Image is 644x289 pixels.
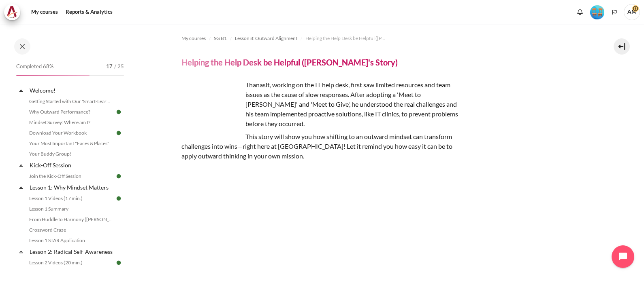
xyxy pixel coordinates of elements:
a: Join the Kick-Off Session [27,171,115,181]
a: SG B1 [214,34,227,43]
span: SG B1 [214,35,227,42]
span: Helping the Help Desk be Helpful ([PERSON_NAME]'s Story) [305,35,386,42]
div: Show notification window with no new notifications [574,6,586,18]
span: Completed 68% [16,63,53,71]
img: Done [115,173,122,180]
div: 68% [16,75,90,76]
a: Helping the Help Desk be Helpful ([PERSON_NAME]'s Story) [305,34,386,43]
nav: Navigation bar [181,32,586,45]
a: Getting Started with Our 'Smart-Learning' Platform [27,97,115,106]
span: My courses [181,35,206,42]
img: Done [115,259,122,266]
a: Lesson 8: Outward Alignment [235,34,297,43]
a: Your Buddy Group! [27,149,115,159]
a: Lesson 1 Summary [27,204,115,214]
a: Download Your Workbook [27,128,115,138]
a: Why Outward Performance? [27,107,115,117]
a: Lesson 2 Videos (20 min.) [27,258,115,268]
img: Architeck [6,6,18,18]
a: Kick-Off Session [28,160,115,171]
a: User menu [624,4,640,20]
span: / 25 [114,63,124,71]
a: My courses [181,34,206,43]
img: Done [115,195,122,202]
a: Mindset Survey: Where am I? [27,118,115,127]
p: This story will show you how shifting to an outward mindset can transform challenges into wins—ri... [181,132,465,161]
span: Collapse [17,184,25,192]
a: Crossword Craze [27,225,115,235]
a: Welcome! [28,85,115,96]
h4: Helping the Help Desk be Helpful ([PERSON_NAME]'s Story) [181,57,398,68]
a: Lesson 2: Radical Self-Awareness [28,246,115,257]
img: Done [115,108,122,116]
span: Collapse [17,86,25,95]
button: Languages [608,6,621,18]
a: Reports & Analytics [63,4,115,20]
span: Collapse [17,248,25,256]
div: Level #4 [590,4,604,19]
a: Level #4 [587,4,608,19]
span: 17 [106,63,113,71]
span: AM [624,4,640,20]
span: Lesson 8: Outward Alignment [235,35,297,42]
span: Collapse [17,161,25,169]
a: Architeck Architeck [4,4,24,20]
p: Thanasit, working on the IT help desk, first saw limited resources and team issues as the cause o... [181,80,465,129]
a: Your Most Important "Faces & Places" [27,139,115,148]
a: From Huddle to Harmony ([PERSON_NAME]'s Story) [27,215,115,224]
img: sdf [181,80,242,141]
a: Lesson 1 Videos (17 min.) [27,194,115,203]
a: Lesson 1: Why Mindset Matters [28,182,115,193]
a: Lesson 1 STAR Application [27,236,115,245]
a: My courses [28,4,61,20]
img: Level #4 [590,5,604,19]
img: Done [115,129,122,137]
